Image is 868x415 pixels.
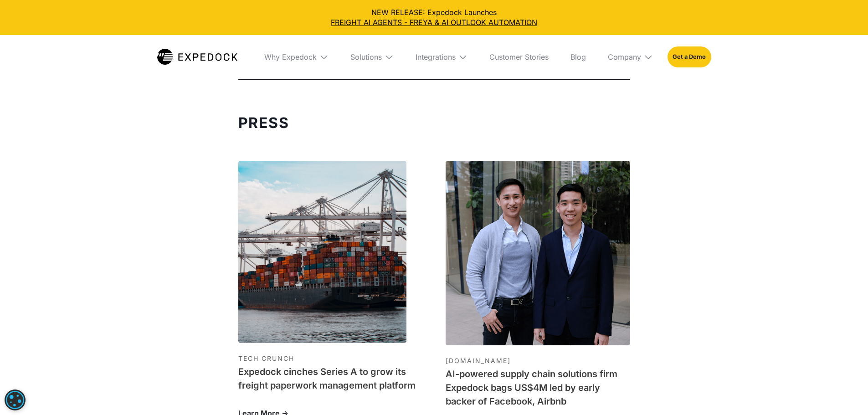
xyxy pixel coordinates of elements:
[416,52,456,61] div: Integrations
[446,367,630,408] h1: AI-powered supply chain solutions firm Expedock bags US$4M led by early backer of Facebook, Airbnb
[7,7,861,28] div: NEW RELEASE: Expedock Launches
[710,317,868,415] iframe: Chat Widget
[7,17,861,27] a: FREIGHT AI AGENTS - FREYA & AI OUTLOOK AUTOMATION
[257,35,336,79] div: Why Expedock
[482,35,556,79] a: Customer Stories
[238,114,289,132] strong: Press
[238,352,423,365] div: TECH CRUNCH
[238,365,423,392] h1: Expedock cinches Series A to grow its freight paperwork management platform
[601,35,660,79] div: Company
[408,35,475,79] div: Integrations
[608,52,641,61] div: Company
[668,46,711,67] a: Get a Demo
[446,354,630,367] div: [DOMAIN_NAME]
[710,317,868,415] div: 聊天小工具
[343,35,401,79] div: Solutions
[264,52,317,61] div: Why Expedock
[563,35,593,79] a: Blog
[350,52,382,61] div: Solutions
[446,161,630,345] img: E27.CO Thumbnail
